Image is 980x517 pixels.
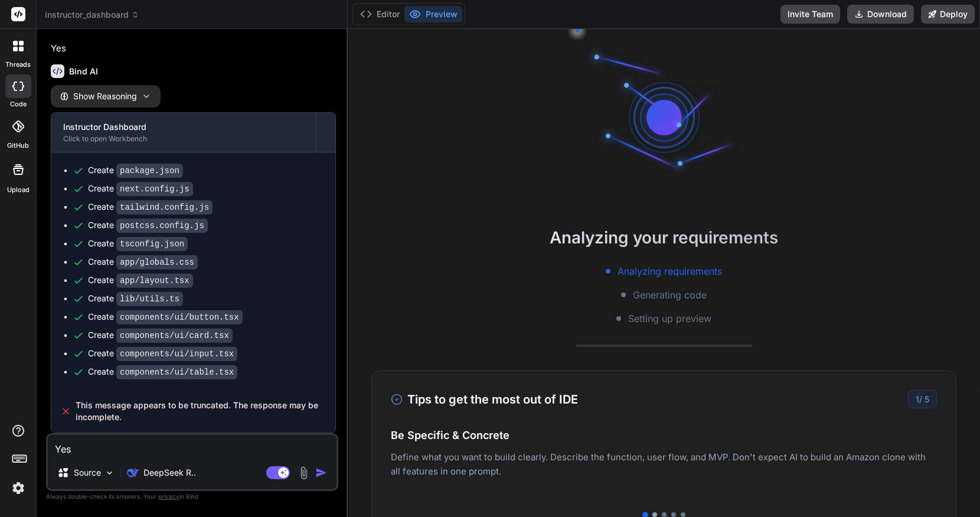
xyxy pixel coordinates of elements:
[10,99,27,109] label: code
[88,274,193,287] div: Create
[391,391,578,408] h3: Tips to get the most out of IDE
[46,491,338,502] p: Always double-check its answers. Your in Bind
[88,366,237,378] div: Create
[7,185,30,195] label: Upload
[633,288,707,302] span: Generating code
[104,468,115,478] img: Pick Models
[116,200,213,214] code: tailwind.config.js
[925,394,929,404] span: 5
[143,467,196,479] p: DeepSeek R..
[348,225,980,250] h2: Analyzing your requirements
[88,256,198,268] div: Create
[88,238,188,250] div: Create
[847,5,914,24] button: Download
[116,255,198,269] code: app/globals.css
[88,329,233,342] div: Create
[921,5,975,24] button: Deploy
[88,347,237,360] div: Create
[74,467,101,479] p: Source
[88,201,213,213] div: Create
[51,113,316,152] button: Instructor DashboardClick to open Workbench
[116,182,193,196] code: next.config.js
[63,134,304,144] div: Click to open Workbench
[51,42,336,56] p: Yes
[63,121,304,133] div: Instructor Dashboard
[116,274,193,288] code: app/layout.tsx
[116,310,243,324] code: components/ui/button.tsx
[404,6,462,22] button: Preview
[355,6,404,22] button: Editor
[780,5,840,24] button: Invite Team
[8,478,28,498] img: settings
[88,164,183,177] div: Create
[116,365,237,379] code: components/ui/table.tsx
[127,467,139,479] img: DeepSeek R1 (671B-Full)
[116,237,188,251] code: tsconfig.json
[116,329,233,343] code: components/ui/card.tsx
[116,164,183,178] code: package.json
[88,219,208,232] div: Create
[628,311,711,326] span: Setting up preview
[73,91,137,102] span: Show Reasoning
[7,141,29,151] label: GitHub
[88,292,183,305] div: Create
[315,467,327,479] img: icon
[618,264,722,278] span: Analyzing requirements
[69,66,98,77] h6: Bind AI
[158,493,179,500] span: privacy
[116,219,208,233] code: postcss.config.js
[45,9,139,21] span: instructor_dashboard
[88,311,243,323] div: Create
[88,183,193,195] div: Create
[908,390,937,408] div: /
[51,85,161,108] button: Show Reasoning
[916,394,919,404] span: 1
[391,427,937,443] h4: Be Specific & Concrete
[5,60,31,70] label: threads
[116,292,183,306] code: lib/utils.ts
[76,399,326,423] span: This message appears to be truncated. The response may be incomplete.
[116,347,237,361] code: components/ui/input.tsx
[297,466,311,480] img: attachment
